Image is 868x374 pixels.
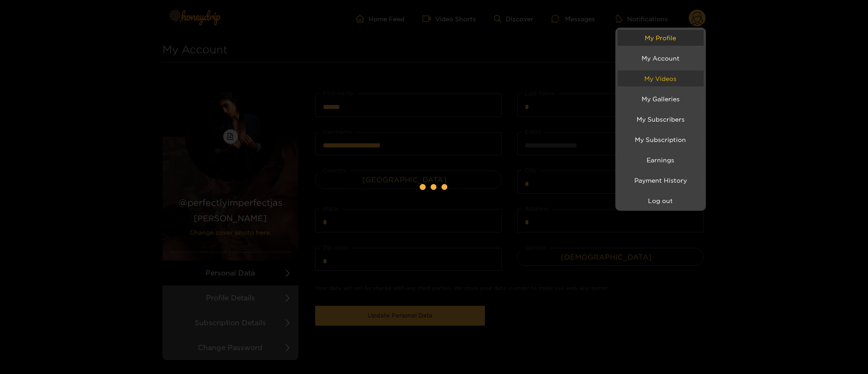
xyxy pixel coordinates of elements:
a: My Videos [618,71,704,86]
a: Payment History [618,172,704,188]
a: My Profile [618,30,704,46]
a: Earnings [618,152,704,168]
a: My Galleries [618,91,704,107]
a: My Subscription [618,132,704,147]
button: Log out [618,193,704,208]
a: My Account [618,50,704,66]
a: My Subscribers [618,111,704,127]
